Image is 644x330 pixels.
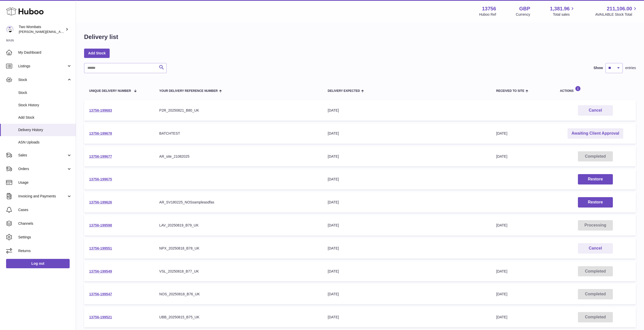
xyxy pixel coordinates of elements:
[18,50,72,55] span: My Dashboard
[18,180,72,185] span: Usage
[578,105,613,116] button: Cancel
[496,269,507,273] span: [DATE]
[568,128,623,139] a: Awaiting Client Approval
[18,103,72,108] span: Stock History
[159,246,318,251] div: NPX_20250818_B78_UK
[560,86,631,93] div: Actions
[89,89,131,93] span: Unique Delivery Number
[519,5,530,12] strong: GBP
[18,77,67,82] span: Stock
[19,30,129,34] span: [PERSON_NAME][EMAIL_ADDRESS][PERSON_NAME][DOMAIN_NAME]
[84,49,110,58] a: Add Stock
[18,140,72,145] span: ASN Uploads
[18,64,67,69] span: Listings
[159,315,318,320] div: UBB_20250815_B75_UK
[496,223,507,227] span: [DATE]
[496,89,524,93] span: Received to Site
[328,292,486,297] div: [DATE]
[89,177,112,181] a: 13756-199675
[89,246,112,250] a: 13756-199551
[496,292,507,296] span: [DATE]
[550,5,576,17] a: 1,381.96 Total sales
[328,89,360,93] span: Delivery Expected
[18,90,72,95] span: Stock
[159,154,318,159] div: AR_site_21082025
[159,223,318,228] div: LAV_20250819_B79_UK
[516,12,530,17] div: Currency
[328,177,486,182] div: [DATE]
[18,194,67,199] span: Invoicing and Payments
[89,154,112,158] a: 13756-199677
[328,269,486,274] div: [DATE]
[159,269,318,274] div: VSL_20250818_B77_UK
[496,154,507,158] span: [DATE]
[607,5,632,12] span: 211,106.00
[328,131,486,136] div: [DATE]
[19,25,64,34] div: Two Wombats
[328,200,486,205] div: [DATE]
[328,246,486,251] div: [DATE]
[479,12,496,17] div: Huboo Ref
[328,154,486,159] div: [DATE]
[159,131,318,136] div: BATCHTEST
[328,223,486,228] div: [DATE]
[159,200,318,205] div: AR_SV180225_NOSsampleasdfas
[18,167,67,171] span: Orders
[89,108,112,112] a: 13756-199683
[328,315,486,320] div: [DATE]
[625,66,636,70] span: entries
[18,208,72,212] span: Cases
[84,33,118,41] h1: Delivery list
[18,115,72,120] span: Add Stock
[159,292,318,297] div: NOS_20250818_B76_UK
[89,292,112,296] a: 13756-199547
[553,12,575,17] span: Total sales
[18,221,72,226] span: Channels
[578,243,613,254] button: Cancel
[89,131,112,135] a: 13756-199678
[89,269,112,273] a: 13756-199549
[89,223,112,227] a: 13756-199598
[550,5,570,12] span: 1,381.96
[496,315,507,319] span: [DATE]
[89,315,112,319] a: 13756-199521
[18,153,67,158] span: Sales
[159,89,218,93] span: Your Delivery Reference Number
[482,5,496,12] strong: 13756
[89,200,112,204] a: 13756-199626
[6,26,14,33] img: philip.carroll@twowombats.com
[18,235,72,240] span: Settings
[595,12,638,17] span: AVAILABLE Stock Total
[578,197,613,208] button: Restore
[578,174,613,184] button: Restore
[159,108,318,113] div: P2R_20250821_B80_UK
[6,259,70,268] a: Log out
[18,128,72,132] span: Delivery History
[328,108,486,113] div: [DATE]
[496,131,507,135] span: [DATE]
[18,249,72,253] span: Returns
[595,5,638,17] a: 211,106.00 AVAILABLE Stock Total
[594,66,603,70] label: Show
